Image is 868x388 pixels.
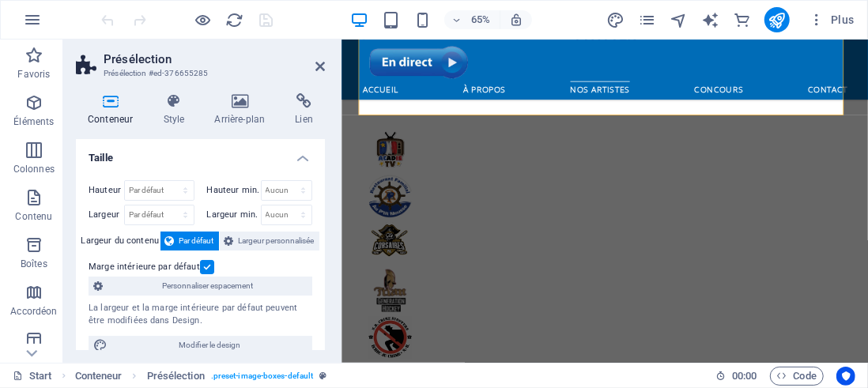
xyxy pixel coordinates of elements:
[732,367,757,386] span: 00 00
[13,367,52,386] a: Cliquez pour annuler la sélection. Double-cliquez pour ouvrir Pages.
[89,302,312,328] div: La largeur et la marge intérieure par défaut peuvent être modifiées dans Design.
[89,210,124,219] label: Largeur
[283,93,325,126] h4: Lien
[836,367,855,386] button: Usercentrics
[809,12,855,28] span: Plus
[468,10,493,29] h6: 65%
[701,11,719,29] i: AI Writer
[770,367,824,386] button: Code
[112,336,308,355] span: Modifier le design
[75,367,327,386] nav: breadcrumb
[638,10,657,29] button: pages
[670,11,688,29] i: Navigateur
[17,68,50,81] p: Favoris
[207,186,261,194] label: Hauteur min.
[21,258,47,270] p: Boîtes
[225,10,244,29] button: reload
[638,11,656,29] i: Pages (Ctrl+Alt+S)
[211,367,314,386] span: . preset-image-boxes-default
[777,367,817,386] span: Code
[108,277,308,296] span: Personnaliser espacement
[733,11,751,29] i: E-commerce
[606,11,625,29] i: Design (Ctrl+Alt+Y)
[715,367,757,386] h6: Durée de la session
[194,10,213,29] button: Cliquez ici pour quitter le mode Aperçu et poursuivre l'édition.
[802,7,861,32] button: Plus
[701,10,720,29] button: text_generator
[13,115,54,128] p: Éléments
[444,10,500,29] button: 65%
[104,52,325,66] h2: Présélection
[89,186,124,194] label: Hauteur
[15,210,52,223] p: Contenu
[764,7,790,32] button: publish
[743,370,745,382] span: :
[89,277,312,296] button: Personnaliser espacement
[239,232,315,251] span: Largeur personnalisée
[226,11,244,29] i: Actualiser la page
[207,210,261,219] label: Largeur min.
[179,232,214,251] span: Par défaut
[220,232,319,251] button: Largeur personnalisée
[10,305,57,318] p: Accordéon
[76,139,325,168] h4: Taille
[81,232,160,251] label: Largeur du contenu
[147,367,205,386] span: Cliquez pour sélectionner. Double-cliquez pour modifier.
[89,258,200,277] label: Marge intérieure par défaut
[606,10,625,29] button: design
[75,367,123,386] span: Cliquez pour sélectionner. Double-cliquez pour modifier.
[76,93,151,126] h4: Conteneur
[670,10,689,29] button: navigator
[733,10,752,29] button: commerce
[202,93,283,126] h4: Arrière-plan
[160,232,219,251] button: Par défaut
[13,163,55,175] p: Colonnes
[104,66,293,81] h3: Présélection #ed-376655285
[151,93,202,126] h4: Style
[319,371,326,380] i: Cet élément est une présélection personnalisable.
[89,336,312,355] button: Modifier le design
